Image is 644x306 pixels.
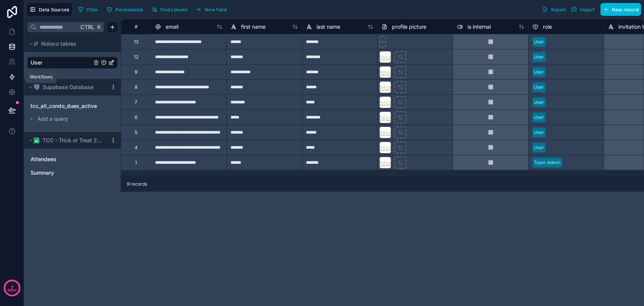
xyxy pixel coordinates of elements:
div: 5 [135,129,137,135]
span: Data Sources [39,7,69,12]
span: Export [551,7,566,12]
span: Add a query [37,115,68,123]
div: 4 [135,145,138,151]
span: TCC - Trick or Treat 2025 [43,137,104,144]
span: Supabase Database [43,83,94,91]
button: Permissions [104,4,145,15]
a: User [31,59,92,66]
div: User [27,57,118,69]
span: Import [580,7,595,12]
div: tcc_all_condo_dues_active [27,100,118,112]
img: Postgres logo [34,84,40,90]
span: K [96,25,101,30]
div: 13 [134,39,138,45]
div: 8 [135,84,137,90]
span: Attendees [31,155,57,163]
button: Import [568,3,597,16]
div: Summary [27,167,118,179]
p: days [8,287,17,293]
div: 1 [135,160,137,166]
span: first name [241,23,266,31]
span: role [543,23,552,31]
span: tcc_all_condo_dues_active [31,102,97,110]
p: 7 [11,284,14,292]
div: User [534,69,544,75]
span: New field [205,7,226,12]
div: 6 [135,114,137,120]
span: Summary [31,169,54,177]
button: Export [539,3,568,16]
img: Google Sheets logo [34,137,40,143]
button: Add a query [27,114,118,124]
div: User [534,114,544,121]
div: User [534,38,544,45]
span: Permissions [115,7,143,12]
div: Attendees [27,153,118,165]
span: New record [612,7,638,12]
a: Attendees [31,155,99,163]
button: Postgres logoSupabase Database [27,82,107,92]
div: User [534,144,544,151]
button: Find column [149,4,190,15]
span: last name [317,23,340,31]
button: Google Sheets logoTCC - Trick or Treat 2025 [27,135,107,146]
div: User [534,99,544,106]
button: Noloco tables [27,38,113,49]
span: 9 records [127,181,147,187]
span: profile picture [392,23,426,31]
div: Team Admin [534,159,561,166]
span: Find column [160,7,188,12]
button: Filter [75,4,101,15]
div: # [127,24,145,29]
a: tcc_all_condo_dues_active [31,102,99,110]
div: User [534,129,544,136]
span: User [31,59,42,66]
button: Data Sources [27,3,72,16]
span: email [166,23,178,31]
div: 12 [134,54,138,60]
button: New field [193,4,229,15]
span: Filter [87,7,98,12]
span: is internal [467,23,491,31]
a: New record [597,3,641,16]
span: Noloco tables [41,40,76,48]
a: Permissions [104,4,148,15]
div: 9 [135,69,137,75]
div: User [534,84,544,91]
a: Summary [31,169,99,177]
button: New record [600,3,641,16]
div: User [534,54,544,60]
div: Workflows [30,74,52,80]
div: 7 [135,99,137,105]
span: Ctrl [80,22,95,32]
